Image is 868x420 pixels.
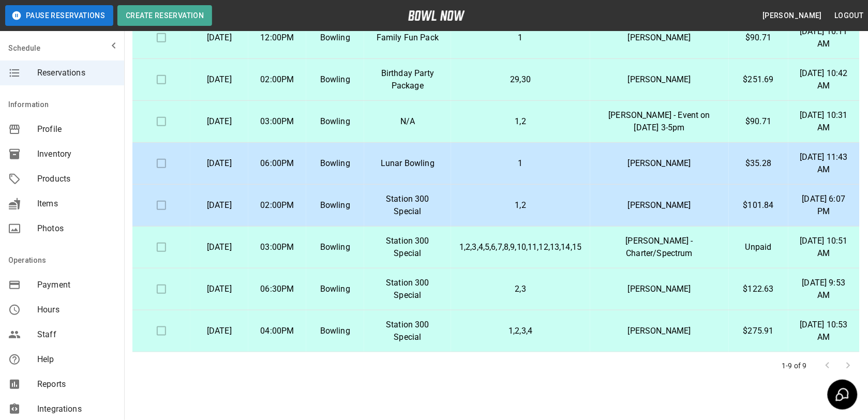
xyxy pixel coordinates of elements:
p: $275.91 [737,325,780,337]
span: Photos [37,222,116,235]
p: [DATE] [199,73,240,86]
p: Station 300 Special [372,277,443,302]
p: 1-9 of 9 [782,361,807,371]
p: [DATE] [199,283,240,295]
span: Items [37,198,116,210]
p: 1,2,3,4,5,6,7,8,9,10,11,12,13,14,15 [459,241,581,253]
span: Staff [37,328,116,341]
p: [DATE] 10:31 AM [797,109,851,134]
p: [DATE] [199,157,240,170]
p: [DATE] 11:43 AM [797,151,851,176]
p: 12:00PM [257,32,298,44]
p: [DATE] 10:11 AM [797,25,851,50]
button: Create Reservation [117,5,212,26]
p: [DATE] 9:53 AM [797,277,851,302]
p: [DATE] [199,325,240,337]
p: [PERSON_NAME] [598,73,721,86]
p: $122.63 [737,283,780,295]
p: Bowling [315,115,356,128]
p: 2,3 [459,283,581,295]
p: [DATE] [199,32,240,44]
p: $35.28 [737,157,780,170]
p: 02:00PM [257,73,298,86]
p: Bowling [315,199,356,212]
p: $90.71 [737,32,780,44]
p: $101.84 [737,199,780,212]
p: $251.69 [737,73,780,86]
p: [DATE] 6:07 PM [797,193,851,218]
p: Family Fun Pack [372,32,443,44]
p: 03:00PM [257,115,298,128]
p: Station 300 Special [372,319,443,343]
p: 02:00PM [257,199,298,212]
p: 1,2,3,4 [459,325,581,337]
p: [PERSON_NAME] [598,32,721,44]
p: 1,2 [459,115,581,128]
span: Products [37,173,116,185]
p: [DATE] [199,241,240,253]
span: Reservations [37,67,116,79]
p: [DATE] 10:51 AM [797,235,851,260]
p: 1,2 [459,199,581,212]
span: Integrations [37,403,116,415]
p: [PERSON_NAME] - Event on [DATE] 3-5pm [598,109,721,134]
p: N/A [372,115,443,128]
p: Station 300 Special [372,235,443,260]
span: Help [37,353,116,366]
span: Hours [37,304,116,316]
p: Bowling [315,157,356,170]
button: Logout [831,6,868,25]
p: 06:00PM [257,157,298,170]
p: 1 [459,157,581,170]
button: Pause Reservations [5,5,113,26]
p: Unpaid [737,241,780,253]
p: [DATE] [199,199,240,212]
p: [DATE] [199,115,240,128]
p: 06:30PM [257,283,298,295]
span: Inventory [37,148,116,160]
p: [DATE] 10:53 AM [797,319,851,343]
p: Bowling [315,73,356,86]
p: [PERSON_NAME] [598,325,721,337]
img: logo [408,10,465,21]
p: 29,30 [459,73,581,86]
p: Station 300 Special [372,193,443,218]
p: Bowling [315,32,356,44]
p: [PERSON_NAME] [598,283,721,295]
button: [PERSON_NAME] [758,6,826,25]
p: Bowling [315,283,356,295]
p: $90.71 [737,115,780,128]
p: [PERSON_NAME] [598,157,721,170]
p: [DATE] 10:42 AM [797,67,851,92]
p: 03:00PM [257,241,298,253]
span: Payment [37,279,116,291]
p: 1 [459,32,581,44]
p: Bowling [315,325,356,337]
p: 04:00PM [257,325,298,337]
p: [PERSON_NAME] [598,199,721,212]
span: Profile [37,123,116,136]
span: Reports [37,378,116,391]
p: [PERSON_NAME] - Charter/Spectrum [598,235,721,260]
p: Birthday Party Package [372,67,443,92]
p: Lunar Bowling [372,157,443,170]
p: Bowling [315,241,356,253]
